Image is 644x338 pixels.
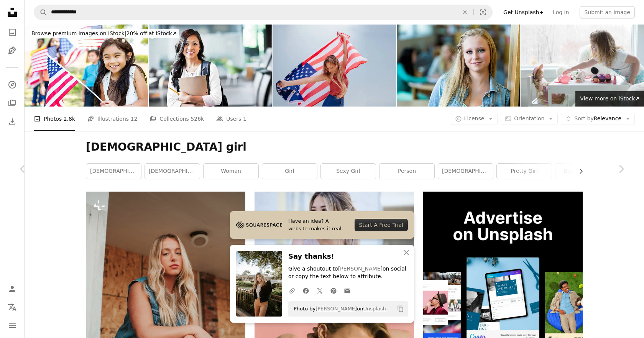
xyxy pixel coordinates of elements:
button: Search Unsplash [34,5,47,20]
a: girl [262,164,317,179]
a: person [379,164,434,179]
img: woman in white v neck long sleeve shirt smiling [255,192,414,281]
a: [DEMOGRAPHIC_DATA] woman [86,164,141,179]
a: [DEMOGRAPHIC_DATA] girl [438,164,493,179]
div: Start A Free Trial [355,219,408,231]
a: Users 1 [216,107,246,131]
span: Orientation [514,115,544,121]
img: file-1705255347840-230a6ab5bca9image [236,219,282,231]
a: Share over email [340,283,354,298]
button: Clear [457,5,473,20]
button: Sort byRelevance [561,113,635,125]
p: Give a shoutout to on social or copy the text below to attribute. [288,265,408,281]
div: 20% off at iStock ↗ [29,29,179,38]
a: [DEMOGRAPHIC_DATA] [145,164,200,179]
a: Get Unsplash+ [499,6,548,18]
a: Download History [5,114,20,129]
a: Photos [5,25,20,40]
a: View more on iStock↗ [575,91,644,107]
span: Have an idea? A website makes it real. [288,217,348,233]
a: Illustrations [5,43,20,58]
img: Asian college student [149,25,272,107]
a: pretty girl [497,164,552,179]
span: Photo by on [290,303,386,315]
a: [PERSON_NAME] [315,306,357,312]
span: Relevance [574,115,621,123]
a: Browse premium images on iStock|20% off at iStock↗ [25,25,184,43]
a: Share on Twitter [313,283,327,298]
button: Menu [5,318,20,333]
button: Copy to clipboard [394,302,407,315]
button: scroll list to the right [574,164,583,179]
a: Share on Pinterest [327,283,340,298]
img: A little girl having a tea party [521,25,644,107]
button: Visual search [474,5,492,20]
a: Unsplash [363,306,386,312]
a: Illustrations 12 [87,107,137,131]
a: a woman sitting on a porch with her arms crossed [86,288,245,295]
h1: [DEMOGRAPHIC_DATA] girl [86,140,583,154]
a: Next [598,132,644,206]
span: License [464,115,485,121]
span: Sort by [574,115,593,121]
a: woman [204,164,258,179]
a: Log in [548,6,573,18]
a: Explore [5,77,20,92]
a: Have an idea? A website makes it real.Start A Free Trial [230,211,414,239]
button: License [451,113,498,125]
a: Share on Facebook [299,283,313,298]
span: 12 [131,115,138,123]
a: [PERSON_NAME] [338,266,383,272]
img: Pretty high school girl in school library [397,25,520,107]
a: Collections 526k [149,107,204,131]
a: Log in / Sign up [5,281,20,297]
form: Find visuals sitewide [34,5,493,20]
span: 526k [191,115,204,123]
img: Beautiful Young Hipster Woman with USA Flag [273,25,396,107]
a: Collections [5,95,20,111]
a: sexy girl [321,164,376,179]
span: 1 [243,115,246,123]
img: Cute little girl holds American Flag [25,25,148,107]
span: Browse premium images on iStock | [31,30,126,36]
a: beautiful girls [555,164,610,179]
button: Submit an image [580,6,635,18]
h3: Say thanks! [288,251,408,262]
button: Orientation [501,113,558,125]
span: View more on iStock ↗ [580,95,639,102]
button: Language [5,300,20,315]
